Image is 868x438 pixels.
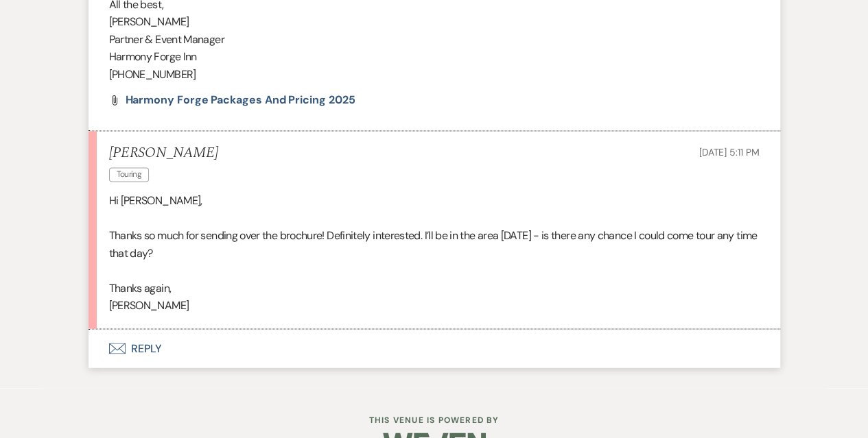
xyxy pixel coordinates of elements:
[109,31,760,49] p: Partner & Event Manager
[109,13,760,31] p: [PERSON_NAME]
[109,228,758,260] span: Thanks so much for sending over the brochure! Definitely interested. I’ll be in the area [DATE] -...
[109,167,150,182] span: Touring
[109,281,172,295] span: Thanks again,
[109,145,218,162] h5: [PERSON_NAME]
[126,93,355,107] span: Harmony Forge Packages and Pricing 2025
[109,193,202,208] span: Hi [PERSON_NAME],
[109,298,189,313] span: [PERSON_NAME]
[699,146,759,158] span: [DATE] 5:11 PM
[126,95,355,106] a: Harmony Forge Packages and Pricing 2025
[109,66,760,84] p: [PHONE_NUMBER]
[109,48,760,66] p: Harmony Forge Inn
[89,329,780,367] button: Reply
